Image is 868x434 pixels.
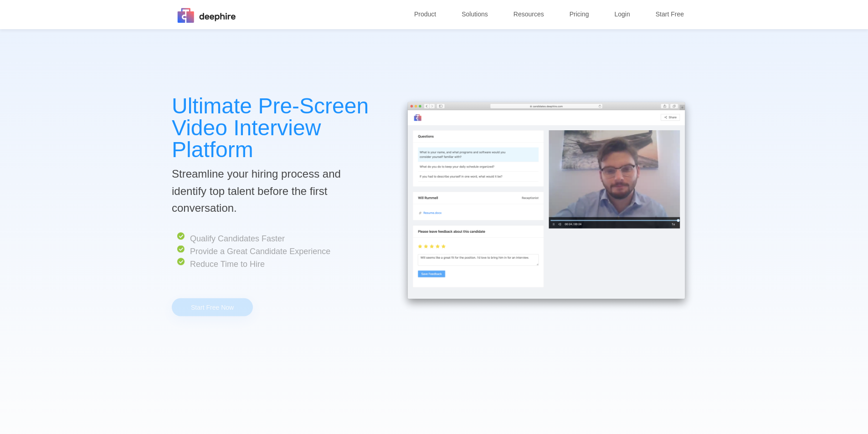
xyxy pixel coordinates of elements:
span: Reduce Time to Hire [190,260,265,269]
span: Provide a Great Candidate Experience [190,247,330,256]
font: Start Free Now [191,303,234,311]
p: Ultimate Pre-Screen Video Interview Platform [172,95,377,161]
p: Qualify Candidates Faster [172,232,377,245]
font: Streamline your hiring process and identify top talent before the first conversation. [172,168,341,214]
img: img [172,1,240,29]
a: Start Free Now [172,298,253,316]
img: img [396,94,697,315]
img: img [172,230,190,268]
